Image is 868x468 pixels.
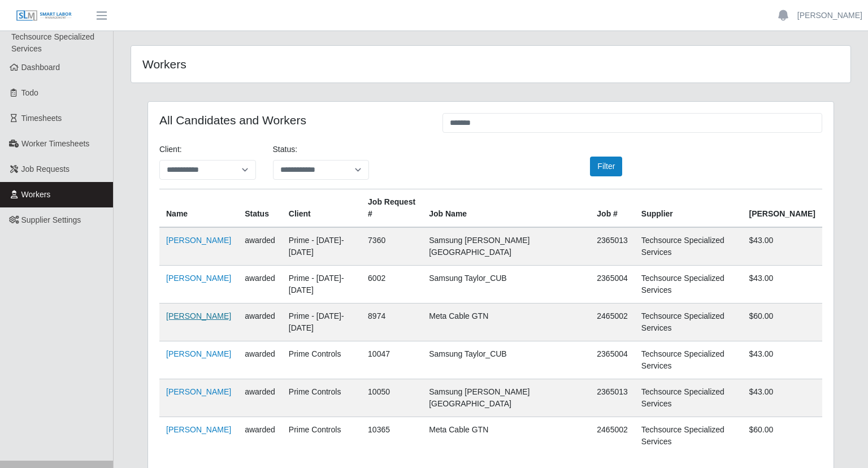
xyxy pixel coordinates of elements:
td: Prime - [DATE]-[DATE] [282,266,361,304]
th: Job Request # [361,189,422,228]
td: Prime Controls [282,417,361,455]
td: 6002 [361,266,422,304]
td: $43.00 [743,227,823,266]
a: [PERSON_NAME] [166,425,231,434]
td: 2465002 [590,304,635,341]
td: $43.00 [743,379,823,417]
h4: All Candidates and Workers [159,113,426,127]
td: 2365013 [590,379,635,417]
td: 7360 [361,227,422,266]
th: Name [159,189,238,228]
a: [PERSON_NAME] [166,311,231,320]
td: Samsung [PERSON_NAME][GEOGRAPHIC_DATA] [422,227,590,266]
td: Prime Controls [282,379,361,417]
td: 8974 [361,304,422,341]
td: awarded [238,304,282,341]
td: $60.00 [743,304,823,341]
td: Meta Cable GTN [422,304,590,341]
td: awarded [238,227,282,266]
a: [PERSON_NAME] [166,274,231,283]
td: awarded [238,379,282,417]
td: Techsource Specialized Services [635,304,743,341]
td: Samsung [PERSON_NAME][GEOGRAPHIC_DATA] [422,379,590,417]
td: Meta Cable GTN [422,417,590,455]
td: Samsung Taylor_CUB [422,266,590,304]
a: [PERSON_NAME] [166,236,231,245]
a: [PERSON_NAME] [166,349,231,358]
span: Workers [21,190,51,199]
th: Supplier [635,189,743,228]
td: Samsung Taylor_CUB [422,341,590,379]
h4: Workers [142,57,423,71]
label: Client: [159,144,182,155]
td: awarded [238,266,282,304]
span: Supplier Settings [21,215,81,224]
td: Techsource Specialized Services [635,227,743,266]
button: Filter [590,157,622,176]
td: 2465002 [590,417,635,455]
a: [PERSON_NAME] [166,387,231,396]
th: Job # [590,189,635,228]
td: Prime - [DATE]-[DATE] [282,227,361,266]
td: 2365013 [590,227,635,266]
td: $60.00 [743,417,823,455]
td: $43.00 [743,266,823,304]
th: [PERSON_NAME] [743,189,823,228]
td: awarded [238,341,282,379]
td: awarded [238,417,282,455]
td: 10047 [361,341,422,379]
span: Todo [21,88,38,97]
td: Techsource Specialized Services [635,379,743,417]
span: Techsource Specialized Services [11,32,94,53]
td: Techsource Specialized Services [635,266,743,304]
td: 2365004 [590,341,635,379]
td: 10365 [361,417,422,455]
td: 2365004 [590,266,635,304]
a: [PERSON_NAME] [797,10,862,21]
th: Status [238,189,282,228]
span: Dashboard [21,63,60,72]
td: Prime Controls [282,341,361,379]
td: Techsource Specialized Services [635,341,743,379]
span: Worker Timesheets [21,139,89,148]
th: Client [282,189,361,228]
span: Job Requests [21,164,70,174]
td: Techsource Specialized Services [635,417,743,455]
th: Job Name [422,189,590,228]
td: $43.00 [743,341,823,379]
label: Status: [273,144,298,155]
td: Prime - [DATE]-[DATE] [282,304,361,341]
img: SLM Logo [16,10,72,22]
span: Timesheets [21,114,62,123]
td: 10050 [361,379,422,417]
